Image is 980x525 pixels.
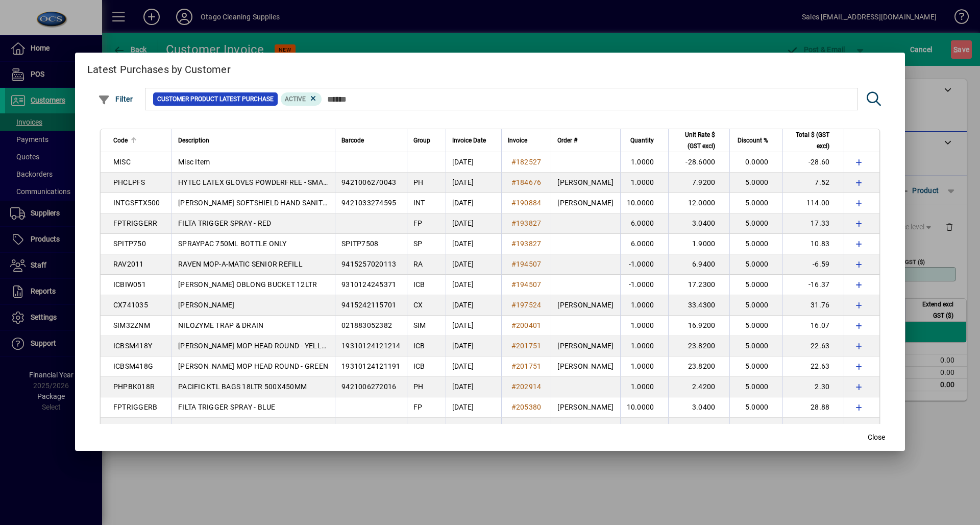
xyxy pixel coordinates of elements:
span: # [511,342,516,350]
div: Barcode [341,135,401,146]
a: #182527 [508,156,545,168]
td: 18.95 [782,418,844,438]
div: Order # [557,135,614,146]
div: Discount % [736,135,777,146]
td: [DATE] [446,275,501,295]
span: # [511,260,516,268]
td: [DATE] [446,152,501,173]
td: 17.2300 [668,275,729,295]
span: NILOZYME TRAP & DRAIN [178,321,263,329]
span: ICBIW051 [113,280,146,289]
span: [PERSON_NAME] SOFTSHIELD HAND SANITISER [178,199,338,207]
a: #194507 [508,258,545,270]
td: [DATE] [446,295,501,316]
td: 6.0000 [620,213,669,234]
span: SIM [413,321,426,329]
td: -16.37 [782,275,844,295]
span: 9421033274595 [341,199,396,207]
td: [PERSON_NAME] [551,336,620,356]
span: 197524 [516,301,542,309]
td: [DATE] [446,397,501,418]
span: # [511,219,516,227]
td: 1.0000 [620,336,669,356]
span: 9421006272016 [341,383,396,391]
td: 5.0000 [729,397,782,418]
a: #205380 [508,422,545,433]
a: #184676 [508,177,545,188]
td: -1.0000 [620,275,669,295]
button: Filter [95,90,136,108]
td: 0.0000 [729,152,782,173]
td: 7.52 [782,173,844,193]
td: [DATE] [446,254,501,275]
span: INTGSFTX500 [113,199,160,207]
span: 9310124245371 [341,280,396,289]
td: 28.88 [782,397,844,418]
td: [DATE] [446,173,501,193]
td: [PERSON_NAME] [551,295,620,316]
span: 200401 [516,321,542,329]
td: -28.6000 [668,152,729,173]
td: [PERSON_NAME] [551,397,620,418]
td: [PERSON_NAME] [551,193,620,213]
td: [DATE] [446,234,501,254]
span: 193827 [516,219,542,227]
span: 9415257020113 [341,260,396,268]
td: 16.9200 [668,316,729,336]
span: 190884 [516,199,542,207]
td: [DATE] [446,336,501,356]
td: [DATE] [446,377,501,397]
span: SIM32ZNM [113,321,150,329]
span: ICB [413,280,425,289]
td: -6.59 [782,254,844,275]
td: 6.9400 [668,254,729,275]
td: 1.0000 [620,356,669,377]
td: 1.0000 [620,377,669,397]
span: 9421006270043 [341,178,396,186]
span: 201751 [516,362,542,370]
span: 9415242115701 [341,301,396,309]
span: Invoice [508,135,527,146]
span: 201751 [516,342,542,350]
td: 5.0000 [729,275,782,295]
span: [PERSON_NAME] OBLONG BUCKET 12LTR [178,280,317,289]
a: #202914 [508,381,545,392]
a: #193827 [508,218,545,229]
mat-chip: Product Activation Status: Active [281,92,322,106]
td: 5.0000 [729,377,782,397]
span: FILTA TRIGGER SPRAY - RED [178,219,271,227]
td: 22.63 [782,336,844,356]
span: Barcode [341,135,364,146]
td: 17.33 [782,213,844,234]
span: # [511,158,516,166]
td: 10.0000 [620,193,669,213]
a: #194507 [508,279,545,290]
span: [PERSON_NAME] [178,301,234,309]
span: # [511,383,516,391]
span: FP [413,219,423,227]
td: 2.4200 [668,377,729,397]
a: #200401 [508,320,545,331]
a: #190884 [508,197,545,208]
span: PHCLPFS [113,178,145,186]
span: 184676 [516,178,542,186]
div: Quantity [627,135,664,146]
span: Active [285,96,306,103]
span: FPTRIGGERR [113,219,158,227]
span: SPRAYPAC 750ML BOTTLE ONLY [178,240,287,248]
td: 23.8200 [668,336,729,356]
span: Filter [98,95,133,103]
span: FILTA TRIGGER SPRAY - BLUE [178,403,276,411]
td: 12.0000 [668,193,729,213]
td: 5.0000 [729,254,782,275]
span: Description [178,135,209,146]
div: Invoice Date [452,135,495,146]
span: RAVEN MOP-A-MATIC SENIOR REFILL [178,260,303,268]
span: SPITP750 [113,240,146,248]
span: Quantity [630,135,654,146]
span: # [511,362,516,370]
td: 31.76 [782,295,844,316]
span: Discount % [738,135,768,146]
td: 16.07 [782,316,844,336]
span: 193827 [516,240,542,248]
